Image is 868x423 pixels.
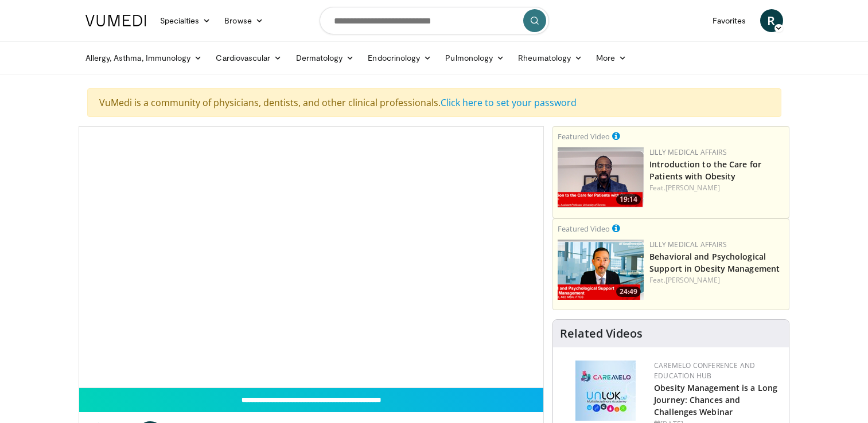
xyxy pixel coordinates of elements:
[558,147,644,207] img: acc2e291-ced4-4dd5-b17b-d06994da28f3.png.150x105_q85_crop-smart_upscale.png
[209,46,289,69] a: Cardiovascular
[649,159,761,182] a: Introduction to the Care for Patients with Obesity
[511,46,589,69] a: Rheumatology
[558,147,644,207] a: 19:14
[616,287,641,297] span: 24:49
[649,240,727,249] a: Lilly Medical Affairs
[649,251,780,274] a: Behavioral and Psychological Support in Obesity Management
[665,275,720,285] a: [PERSON_NAME]
[87,88,781,117] div: VuMedi is a community of physicians, dentists, and other clinical professionals.
[320,7,549,34] input: Search topics, interventions
[616,194,641,205] span: 19:14
[575,361,636,421] img: 45df64a9-a6de-482c-8a90-ada250f7980c.png.150x105_q85_autocrop_double_scale_upscale_version-0.2.jpg
[79,127,544,388] video-js: Video Player
[85,15,146,26] img: VuMedi Logo
[558,224,610,234] small: Featured Video
[760,9,783,32] a: R
[560,327,643,340] h4: Related Videos
[438,46,511,69] a: Pulmonology
[558,240,644,300] img: ba3304f6-7838-4e41-9c0f-2e31ebde6754.png.150x105_q85_crop-smart_upscale.png
[361,46,438,69] a: Endocrinology
[589,46,633,69] a: More
[558,131,610,142] small: Featured Video
[441,96,577,109] a: Click here to set your password
[649,183,784,193] div: Feat.
[665,183,720,193] a: [PERSON_NAME]
[217,9,270,32] a: Browse
[153,9,218,32] a: Specialties
[558,240,644,300] a: 24:49
[706,9,753,32] a: Favorites
[649,275,784,285] div: Feat.
[654,361,755,381] a: CaReMeLO Conference and Education Hub
[289,46,361,69] a: Dermatology
[79,46,209,69] a: Allergy, Asthma, Immunology
[654,382,777,417] a: Obesity Management is a Long Journey: Chances and Challenges Webinar
[649,147,727,157] a: Lilly Medical Affairs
